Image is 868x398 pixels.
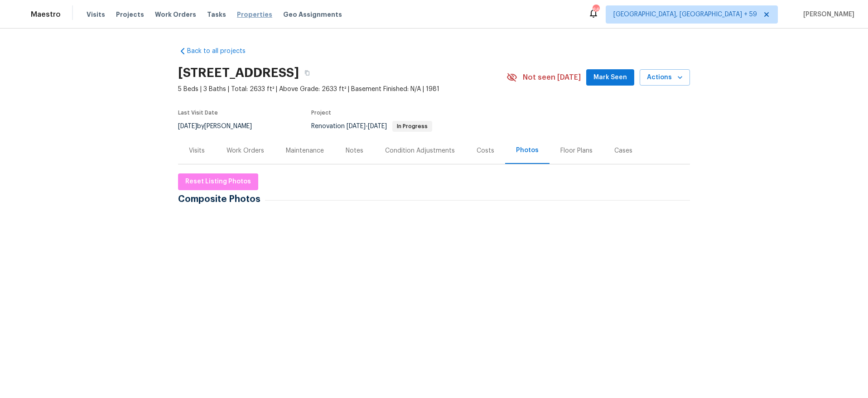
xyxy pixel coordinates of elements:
span: In Progress [393,124,431,129]
span: [DATE] [347,123,366,129]
a: Back to all projects [178,47,265,56]
span: [DATE] [368,123,387,129]
span: Last Visit Date [178,110,218,115]
div: Work Orders [227,146,264,155]
div: Costs [477,146,494,155]
span: Composite Photos [178,195,265,204]
button: Mark Seen [586,69,634,86]
span: Tasks [207,11,226,18]
div: Visits [189,146,205,155]
div: Floor Plans [560,146,593,155]
div: 665 [593,5,599,14]
span: Actions [647,72,683,83]
span: Reset Listing Photos [185,176,251,187]
h2: [STREET_ADDRESS] [178,68,299,77]
span: [PERSON_NAME] [800,10,854,19]
div: Photos [516,146,539,155]
button: Reset Listing Photos [178,173,258,190]
span: Project [311,110,331,115]
span: - [347,123,387,129]
span: Projects [116,10,144,19]
span: Visits [87,10,105,19]
button: Copy Address [299,65,315,81]
span: Work Orders [155,10,196,19]
button: Actions [640,69,690,86]
span: Renovation [311,123,432,129]
div: Cases [614,146,632,155]
span: [GEOGRAPHIC_DATA], [GEOGRAPHIC_DATA] + 59 [613,10,757,19]
span: [DATE] [178,123,197,129]
span: Mark Seen [593,72,627,83]
span: Not seen [DATE] [523,73,581,82]
div: Condition Adjustments [385,146,455,155]
span: Geo Assignments [283,10,342,19]
div: Maintenance [286,146,324,155]
span: Properties [237,10,272,19]
span: Maestro [31,10,61,19]
span: 5 Beds | 3 Baths | Total: 2633 ft² | Above Grade: 2633 ft² | Basement Finished: N/A | 1981 [178,85,506,94]
div: by [PERSON_NAME] [178,121,263,132]
div: Notes [346,146,363,155]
